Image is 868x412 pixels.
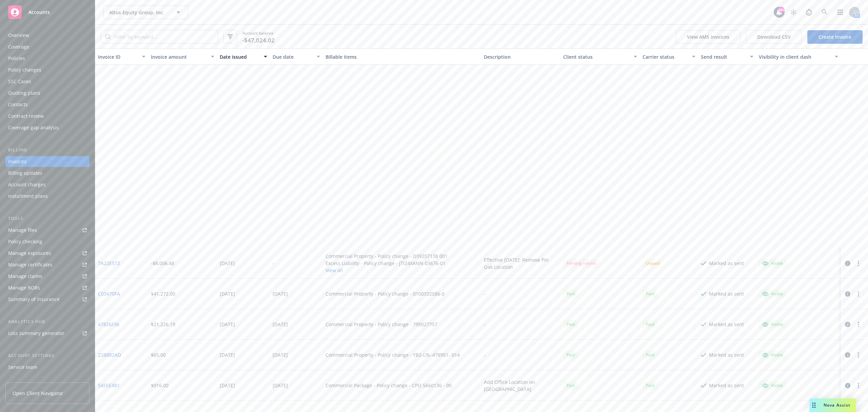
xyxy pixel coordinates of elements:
[148,49,217,65] button: Invoice amount
[28,10,50,15] span: Accounts
[5,64,90,75] a: Policy changes
[325,382,452,389] div: Commercial Package - Policy change - CPO 5660136 - 00
[111,30,218,43] input: Filter by keyword...
[643,53,688,60] div: Carrier status
[563,320,578,329] div: Paid
[481,49,560,65] button: Description
[709,382,744,389] div: Marked as sent
[8,168,42,179] div: Billing updates
[5,373,90,384] a: Sales relationships
[220,382,235,389] div: [DATE]
[484,378,558,393] div: Add Office Location on [GEOGRAPHIC_DATA]
[8,53,25,64] div: Policies
[8,122,59,133] div: Coverage gap analysis
[8,179,46,190] div: Account charges
[8,236,42,247] div: Policy checking
[98,382,120,389] a: 54EEE481
[709,321,744,328] div: Marked as sent
[220,321,235,328] div: [DATE]
[242,36,275,45] span: -$47,024.02
[484,351,486,358] div: -
[762,382,783,389] div: Visible
[5,215,90,222] div: Tools
[5,236,90,247] a: Policy checking
[8,294,60,305] div: Summary of insurance
[824,402,850,408] span: Nova Assist
[5,156,90,167] a: Invoices
[5,3,90,22] a: Accounts
[787,5,800,19] a: Stop snowing
[325,321,437,328] div: Commercial Property - Policy change - 795027757
[151,382,169,389] div: $916.00
[8,156,26,167] div: Invoices
[5,30,90,41] a: Overview
[325,252,448,260] div: Commercial Property - Policy change - D39207138 001
[8,30,29,41] div: Overview
[151,53,207,60] div: Invoice amount
[109,9,168,16] span: Altus Equity Group, Inc.
[563,381,578,390] div: Paid
[103,5,188,19] button: Altus Equity Group, Inc.
[5,271,90,282] a: Manage claims
[323,49,481,65] button: Billable items
[13,390,63,397] span: Open Client Navigator
[810,398,856,412] button: Nova Assist
[8,76,31,87] div: SSC Cases
[5,362,90,373] a: Service team
[5,225,90,236] a: Manage files
[5,248,90,259] a: Manage exposures
[5,259,90,270] a: Manage certificates
[273,290,288,297] div: [DATE]
[5,99,90,110] a: Contacts
[5,168,90,179] a: Billing updates
[273,351,288,358] div: [DATE]
[643,259,663,267] div: Unpaid
[8,225,37,236] div: Manage files
[709,351,744,358] div: Marked as sent
[5,179,90,190] a: Account charges
[643,289,657,298] div: Paid
[98,351,121,358] a: 22B882AD
[643,381,657,390] div: Paid
[273,382,288,389] div: [DATE]
[676,30,741,44] button: View AMS invoices
[8,64,41,75] div: Policy changes
[484,290,486,297] div: -
[643,320,657,329] div: Paid
[709,260,744,267] div: Marked as sent
[5,111,90,121] a: Contract review
[5,76,90,87] a: SSC Cases
[484,256,558,270] div: Effective [DATE]: Remove Pin Oak Location
[759,53,831,60] div: Visibility in client dash
[810,398,818,412] div: Drag to move
[5,328,90,339] a: Loss summary generator
[98,260,120,267] a: 7A22E572
[5,147,90,153] div: Billing
[151,290,175,297] div: $41,272.00
[8,271,42,282] div: Manage claims
[762,321,783,327] div: Visible
[8,99,28,110] div: Contacts
[325,267,448,274] button: View all
[8,191,48,202] div: Installment plans
[818,5,831,19] a: Search
[560,49,640,65] button: Client status
[95,49,148,65] button: Invoice ID
[273,321,288,328] div: [DATE]
[220,260,235,267] div: [DATE]
[8,259,53,270] div: Manage certificates
[5,122,90,133] a: Coverage gap analysis
[563,259,599,267] div: Pending refund
[98,321,119,328] a: 47826F36
[220,290,235,297] div: [DATE]
[325,53,479,60] div: Billable items
[8,248,51,259] div: Manage exposures
[151,260,174,267] div: -$8,006.48
[8,362,37,373] div: Service team
[563,289,578,298] div: Paid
